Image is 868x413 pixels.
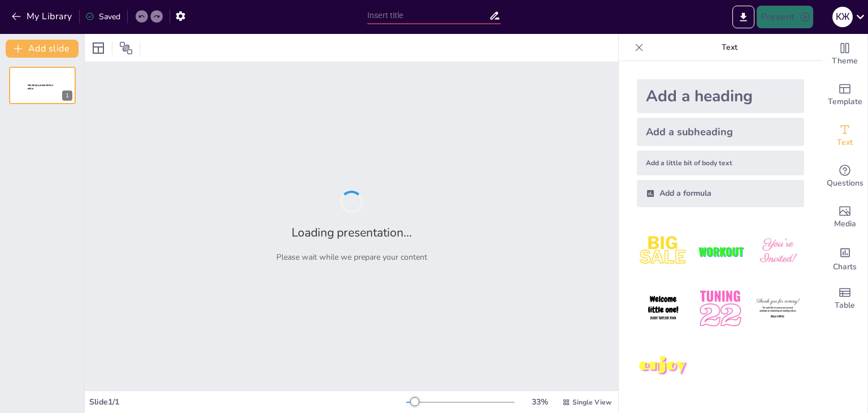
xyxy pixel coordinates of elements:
p: Please wait while we prepare your content [276,252,427,263]
span: Position [119,41,133,55]
div: Add a little bit of body text [637,150,804,175]
span: Sendsteps presentation editor [28,84,53,90]
div: 33 % [526,397,553,407]
div: Add a table [822,278,867,319]
input: Insert title [367,7,489,24]
span: Questions [827,177,863,190]
img: 1.jpeg [637,225,689,278]
div: Add text boxes [822,115,867,156]
span: Text [837,136,853,149]
span: Theme [832,55,858,67]
img: 7.jpeg [637,340,689,393]
div: Add ready made slides [822,75,867,115]
img: 6.jpeg [752,282,804,335]
div: Add a formula [637,180,804,207]
div: К Ж [832,7,853,27]
h2: Loading presentation... [292,225,412,240]
div: Get real-time input from your audience [822,156,867,197]
div: Layout [89,39,107,57]
img: 5.jpeg [694,282,747,335]
div: Saved [85,11,120,22]
img: 3.jpeg [752,225,804,278]
span: Media [834,218,856,230]
div: 1 [62,91,72,101]
div: Change the overall theme [822,34,867,75]
span: Table [835,299,855,312]
img: 4.jpeg [637,282,689,335]
div: Add a subheading [637,118,804,146]
span: Template [828,96,862,108]
div: Add charts and graphs [822,238,867,278]
button: Export to PowerPoint [732,6,754,28]
span: Charts [833,261,857,273]
div: Add a heading [637,79,804,113]
button: Present [757,6,813,28]
div: Slide 1 / 1 [89,397,406,407]
button: My Library [8,7,77,25]
button: К Ж [832,6,853,28]
div: 1 [9,67,76,104]
p: Text [648,34,811,61]
img: 2.jpeg [694,225,747,278]
button: Add slide [6,40,79,58]
span: Single View [572,398,611,407]
div: Add images, graphics, shapes or video [822,197,867,238]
